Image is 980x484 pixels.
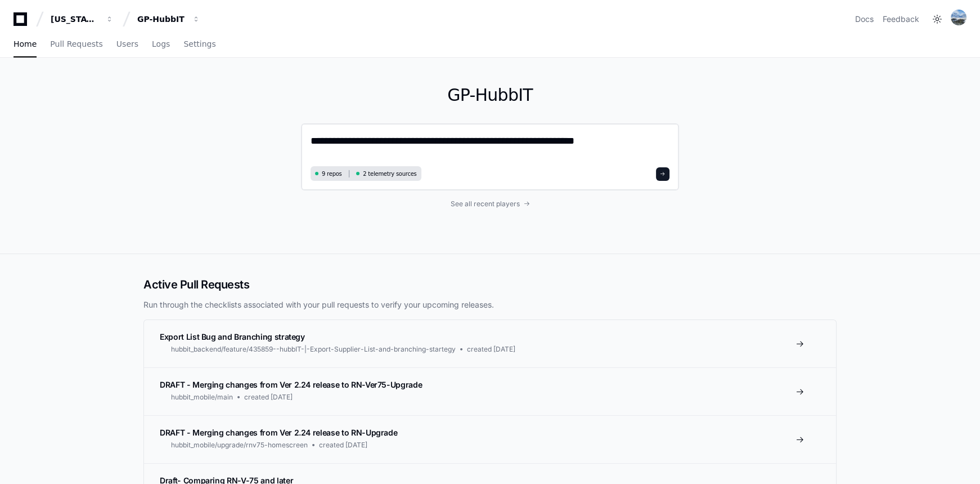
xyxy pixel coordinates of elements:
span: created [DATE] [319,441,367,450]
span: hubbit_mobile/main [171,393,233,402]
a: Export List Bug and Branching strategyhubbit_backend/feature/435859--hubbIT-|-Export-Supplier-Lis... [144,320,836,367]
p: Run through the checklists associated with your pull requests to verify your upcoming releases. [143,299,837,310]
a: Settings [183,32,215,57]
span: hubbit_backend/feature/435859--hubbIT-|-Export-Supplier-List-and-branching-startegy [171,345,456,354]
a: DRAFT - Merging changes from Ver 2.24 release to RN-Upgradehubbit_mobile/upgrade/rnv75-homescreen... [144,415,836,463]
a: Pull Requests [50,32,102,57]
span: Pull Requests [50,41,102,47]
a: Home [14,32,37,57]
div: GP-HubbIT [137,14,186,25]
div: [US_STATE] Pacific [51,14,99,25]
a: Users [116,32,138,57]
span: created [DATE] [467,345,515,354]
button: GP-HubbIT [133,9,205,29]
span: Users [116,41,138,47]
a: DRAFT - Merging changes from Ver 2.24 release to RN-Ver75-Upgradehubbit_mobile/maincreated [DATE] [144,367,836,415]
span: created [DATE] [244,393,293,402]
span: Settings [183,41,215,47]
span: 2 telemetry sources [363,170,416,178]
button: [US_STATE] Pacific [46,9,118,29]
img: 153204938 [951,10,966,25]
span: See all recent players [451,199,520,208]
span: Home [14,41,37,47]
a: Docs [855,14,874,25]
button: Feedback [883,14,919,25]
h2: Active Pull Requests [143,277,837,292]
span: DRAFT - Merging changes from Ver 2.24 release to RN-Ver75-Upgrade [160,380,422,389]
a: See all recent players [301,199,679,208]
a: Logs [152,32,170,57]
span: Logs [152,41,170,47]
span: Export List Bug and Branching strategy [160,332,305,341]
span: 9 repos [322,170,342,178]
h1: GP-HubbIT [301,85,679,105]
span: DRAFT - Merging changes from Ver 2.24 release to RN-Upgrade [160,428,397,437]
span: hubbit_mobile/upgrade/rnv75-homescreen [171,441,308,450]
